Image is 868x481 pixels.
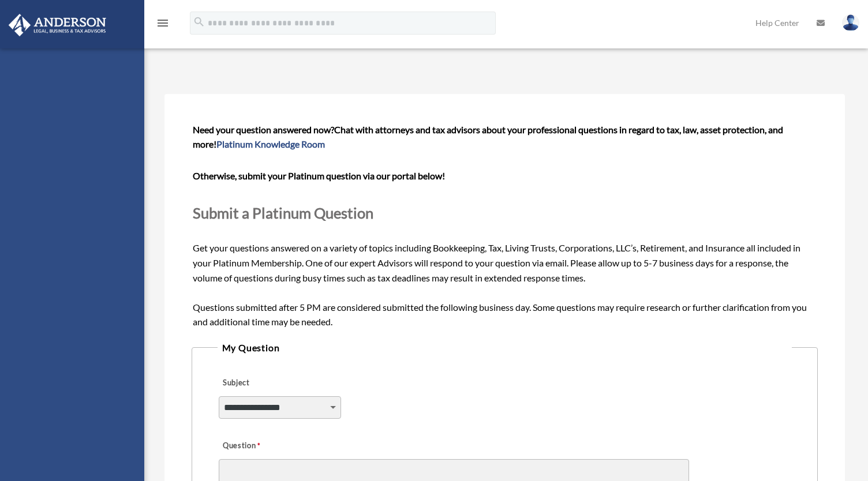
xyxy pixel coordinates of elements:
[156,16,170,30] i: menu
[193,124,783,150] span: Chat with attorneys and tax advisors about your professional questions in regard to tax, law, ass...
[842,14,859,31] img: User Pic
[219,375,328,391] label: Subject
[218,340,792,356] legend: My Question
[5,14,110,36] img: Anderson Advisors Platinum Portal
[193,124,817,328] span: Get your questions answered on a variety of topics including Bookkeeping, Tax, Living Trusts, Cor...
[219,438,308,454] label: Question
[193,170,445,181] b: Otherwise, submit your Platinum question via our portal below!
[193,124,334,135] span: Need your question answered now?
[156,20,170,30] a: menu
[193,204,373,221] span: Submit a Platinum Question
[216,138,325,149] a: Platinum Knowledge Room
[193,16,205,28] i: search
